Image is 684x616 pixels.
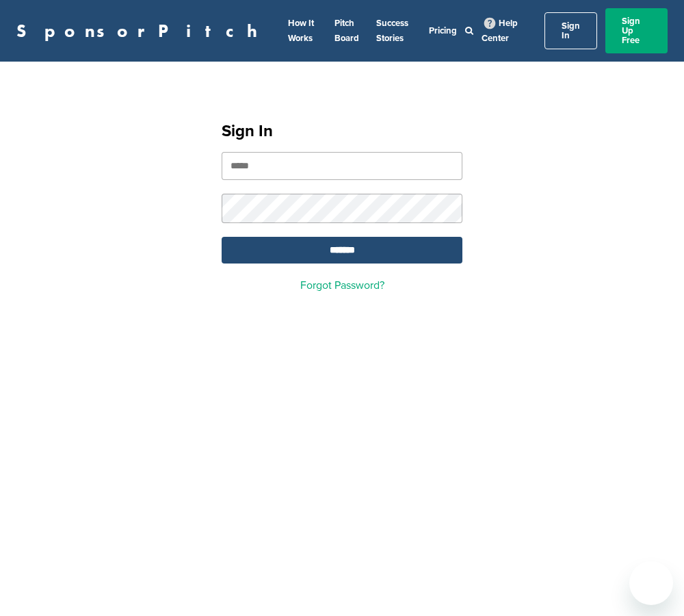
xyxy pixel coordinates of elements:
a: Sign In [544,12,597,49]
a: How It Works [288,18,314,44]
a: Pitch Board [334,18,359,44]
a: Help Center [482,15,518,47]
a: Success Stories [376,18,408,44]
h1: Sign In [222,119,462,144]
iframe: Button to launch messaging window [629,561,673,605]
a: SponsorPitch [16,22,266,40]
a: Forgot Password? [300,279,384,292]
a: Pricing [429,25,457,36]
a: Sign Up Free [605,8,668,53]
